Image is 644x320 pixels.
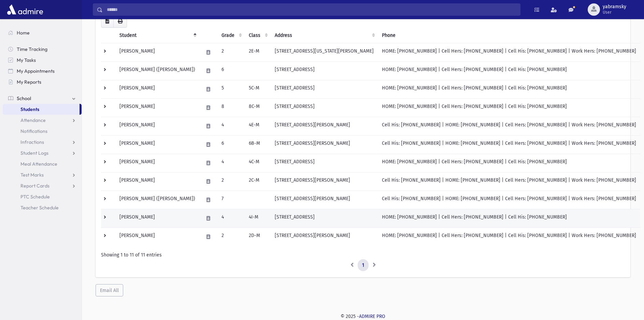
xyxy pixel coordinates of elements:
[358,259,369,272] a: 1
[115,209,199,227] td: [PERSON_NAME]
[378,61,640,80] td: HOME: [PHONE_NUMBER] | Cell Hers: [PHONE_NUMBER] | Cell His: [PHONE_NUMBER]
[3,191,82,202] a: PTC Schedule
[3,169,82,180] a: Test Marks
[17,46,47,52] span: Time Tracking
[271,172,378,191] td: [STREET_ADDRESS][PERSON_NAME]
[378,227,640,246] td: HOME: [PHONE_NUMBER] | Cell Hers: [PHONE_NUMBER] | Cell His: [PHONE_NUMBER] | Work Hers: [PHONE_N...
[115,154,199,172] td: [PERSON_NAME]
[20,194,50,200] span: PTC Schedule
[217,43,245,61] td: 2
[3,115,82,126] a: Attendance
[245,172,271,191] td: 2C-M
[17,68,55,74] span: My Appointments
[217,209,245,227] td: 4
[115,227,199,246] td: [PERSON_NAME]
[3,93,82,104] a: School
[96,284,123,296] button: Email All
[245,135,271,154] td: 6B-M
[3,126,82,137] a: Notifications
[217,154,245,172] td: 4
[113,15,127,28] button: Print
[3,27,82,38] a: Home
[359,314,385,319] a: ADMIRE PRO
[17,95,31,101] span: School
[245,117,271,135] td: 4E-M
[271,80,378,98] td: [STREET_ADDRESS]
[3,137,82,148] a: Infractions
[3,76,82,87] a: My Reports
[217,80,245,98] td: 5
[245,43,271,61] td: 2E-M
[217,98,245,117] td: 8
[217,135,245,154] td: 6
[115,191,199,209] td: [PERSON_NAME] ([PERSON_NAME])
[20,205,59,211] span: Teacher Schedule
[245,227,271,246] td: 2D-M
[17,57,36,63] span: My Tasks
[245,209,271,227] td: 4I-M
[271,154,378,172] td: [STREET_ADDRESS]
[17,30,30,36] span: Home
[93,313,633,320] div: © 2025 -
[271,43,378,61] td: [STREET_ADDRESS][US_STATE][PERSON_NAME]
[20,106,39,112] span: Students
[217,227,245,246] td: 2
[101,251,625,259] div: Showing 1 to 11 of 11 entries
[378,172,640,191] td: Cell His: [PHONE_NUMBER] | HOME: [PHONE_NUMBER] | Cell Hers: [PHONE_NUMBER] | Work Hers: [PHONE_N...
[245,154,271,172] td: 4C-M
[271,227,378,246] td: [STREET_ADDRESS][PERSON_NAME]
[20,139,44,145] span: Infractions
[378,28,640,43] th: Phone
[603,4,626,10] span: yabramsky
[217,172,245,191] td: 2
[378,154,640,172] td: HOME: [PHONE_NUMBER] | Cell Hers: [PHONE_NUMBER] | Cell His: [PHONE_NUMBER]
[245,80,271,98] td: 5C-M
[245,28,271,43] th: Class: activate to sort column ascending
[378,135,640,154] td: Cell His: [PHONE_NUMBER] | HOME: [PHONE_NUMBER] | Cell Hers: [PHONE_NUMBER] | Work Hers: [PHONE_N...
[378,117,640,135] td: Cell His: [PHONE_NUMBER] | HOME: [PHONE_NUMBER] | Cell Hers: [PHONE_NUMBER] | Work Hers: [PHONE_N...
[271,98,378,117] td: [STREET_ADDRESS]
[115,28,199,43] th: Student: activate to sort column descending
[20,150,48,156] span: Student Logs
[115,80,199,98] td: [PERSON_NAME]
[101,15,114,28] button: CSV
[271,209,378,227] td: [STREET_ADDRESS]
[245,98,271,117] td: 8C-M
[115,61,199,80] td: [PERSON_NAME] ([PERSON_NAME])
[3,55,82,66] a: My Tasks
[217,28,245,43] th: Grade: activate to sort column ascending
[115,135,199,154] td: [PERSON_NAME]
[3,202,82,213] a: Teacher Schedule
[3,44,82,55] a: Time Tracking
[115,172,199,191] td: [PERSON_NAME]
[115,98,199,117] td: [PERSON_NAME]
[378,209,640,227] td: HOME: [PHONE_NUMBER] | Cell Hers: [PHONE_NUMBER] | Cell His: [PHONE_NUMBER]
[271,135,378,154] td: [STREET_ADDRESS][PERSON_NAME]
[3,158,82,169] a: Meal Attendance
[3,66,82,76] a: My Appointments
[378,98,640,117] td: HOME: [PHONE_NUMBER] | Cell Hers: [PHONE_NUMBER] | Cell His: [PHONE_NUMBER]
[3,180,82,191] a: Report Cards
[103,3,520,16] input: Search
[378,80,640,98] td: HOME: [PHONE_NUMBER] | Cell Hers: [PHONE_NUMBER] | Cell His: [PHONE_NUMBER]
[378,191,640,209] td: Cell His: [PHONE_NUMBER] | HOME: [PHONE_NUMBER] | Cell Hers: [PHONE_NUMBER] | Work Hers: [PHONE_N...
[217,117,245,135] td: 4
[271,61,378,80] td: [STREET_ADDRESS]
[271,191,378,209] td: [STREET_ADDRESS][PERSON_NAME]
[271,28,378,43] th: Address: activate to sort column ascending
[3,104,80,115] a: Students
[20,128,47,134] span: Notifications
[378,43,640,61] td: HOME: [PHONE_NUMBER] | Cell Hers: [PHONE_NUMBER] | Cell His: [PHONE_NUMBER] | Work Hers: [PHONE_N...
[5,3,45,16] img: AdmirePro
[20,183,49,189] span: Report Cards
[20,117,46,123] span: Attendance
[603,10,626,15] span: User
[271,117,378,135] td: [STREET_ADDRESS][PERSON_NAME]
[115,117,199,135] td: [PERSON_NAME]
[20,161,57,167] span: Meal Attendance
[217,61,245,80] td: 6
[17,79,41,85] span: My Reports
[3,148,82,158] a: Student Logs
[217,191,245,209] td: 7
[115,43,199,61] td: [PERSON_NAME]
